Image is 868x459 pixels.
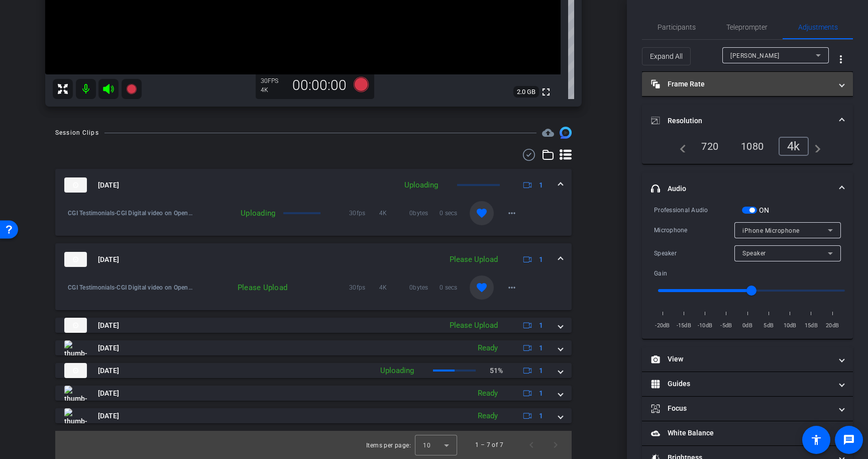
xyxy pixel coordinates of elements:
mat-expansion-panel-header: Focus [642,397,853,421]
div: thumb-nail[DATE]Uploading1 [55,201,572,236]
span: 5dB [760,321,777,331]
mat-expansion-panel-header: White Balance [642,421,853,445]
div: Resolution [642,137,853,164]
span: Expand All [650,47,683,66]
div: Speaker [654,248,734,258]
mat-expansion-panel-header: thumb-nail[DATE]Uploading51%1 [55,363,572,378]
span: 0bytes [409,283,440,293]
span: CGI Testimonials-CGI Digital video on OpenReel-2025-09-10-09-10-23-737-0 [68,208,193,218]
mat-expansion-panel-header: thumb-nail[DATE]Ready1 [55,386,572,401]
span: [DATE] [98,320,119,331]
mat-expansion-panel-header: Resolution [642,105,853,137]
span: -20dB [654,321,671,331]
span: [DATE] [98,388,119,399]
span: 4K [379,208,409,218]
span: 1 [539,365,543,376]
div: 30 [261,77,286,85]
span: Speaker [742,250,766,257]
div: Ready [473,388,503,399]
mat-icon: favorite [476,282,488,294]
span: 10dB [782,321,799,331]
div: 720 [694,138,726,155]
mat-expansion-panel-header: Audio [642,172,853,205]
span: -5dB [718,321,735,331]
span: [PERSON_NAME] [730,52,780,59]
div: Please Upload [193,283,292,293]
div: Session Clips [55,128,99,138]
span: [DATE] [98,365,119,376]
mat-panel-title: View [651,354,832,364]
mat-icon: more_vert [835,53,847,65]
div: Please Upload [445,320,503,331]
span: 0 secs [440,283,470,293]
div: Uploading [375,365,419,377]
mat-icon: favorite [476,207,488,219]
mat-expansion-panel-header: Guides [642,372,853,396]
div: Ready [473,410,503,422]
span: FPS [268,77,278,84]
span: 1 [539,254,543,265]
mat-icon: message [843,434,855,446]
img: thumb-nail [64,408,87,423]
mat-panel-title: Focus [651,403,832,414]
span: 1 [539,388,543,399]
img: thumb-nail [64,340,87,355]
img: thumb-nail [64,386,87,401]
mat-expansion-panel-header: thumb-nail[DATE]Ready1 [55,340,572,355]
span: 30fps [349,283,379,293]
span: 4K [379,283,409,293]
mat-panel-title: Audio [651,183,832,194]
span: 1 [539,320,543,331]
img: thumb-nail [64,363,87,378]
div: 4K [261,86,286,94]
div: Uploading [193,208,280,218]
mat-panel-title: Frame Rate [651,79,832,89]
div: Items per page: [366,440,411,450]
span: iPhone Microphone [742,227,800,234]
div: 1 – 7 of 7 [475,440,503,450]
p: 51% [490,365,503,376]
div: Audio [642,205,853,339]
div: thumb-nail[DATE]Please Upload1 [55,276,572,310]
mat-expansion-panel-header: Frame Rate [642,72,853,96]
mat-icon: more_horiz [506,207,518,219]
span: 0bytes [409,208,440,218]
div: Gain [654,268,742,279]
span: 15dB [803,321,820,331]
img: Session clips [560,127,572,139]
span: 0dB [739,321,756,331]
mat-icon: fullscreen [540,86,552,98]
div: 00:00:00 [286,77,353,94]
span: Adjustments [798,24,838,31]
div: Microphone [654,225,734,235]
mat-expansion-panel-header: thumb-nail[DATE]Ready1 [55,408,572,423]
div: Ready [473,342,503,354]
img: thumb-nail [64,318,87,333]
img: thumb-nail [64,252,87,267]
button: Previous page [519,433,544,457]
mat-panel-title: White Balance [651,428,832,438]
span: 0 secs [440,208,470,218]
mat-icon: navigate_next [809,140,821,152]
div: 4k [779,137,809,156]
button: Next page [544,433,568,457]
button: Expand All [642,47,691,65]
span: 30fps [349,208,379,218]
span: [DATE] [98,180,119,191]
mat-panel-title: Guides [651,379,832,389]
mat-expansion-panel-header: thumb-nail[DATE]Please Upload1 [55,318,572,333]
span: 20dB [824,321,841,331]
span: [DATE] [98,254,119,265]
span: 2.0 GB [513,86,539,98]
mat-expansion-panel-header: View [642,347,853,372]
span: -15dB [675,321,692,331]
img: thumb-nail [64,177,87,193]
div: Professional Audio [654,205,742,215]
div: Uploading [399,179,443,191]
span: [DATE] [98,343,119,353]
mat-panel-title: Resolution [651,116,832,126]
mat-expansion-panel-header: thumb-nail[DATE]Uploading1 [55,169,572,201]
span: 1 [539,180,543,191]
div: 1080 [733,138,771,155]
label: ON [757,205,770,215]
